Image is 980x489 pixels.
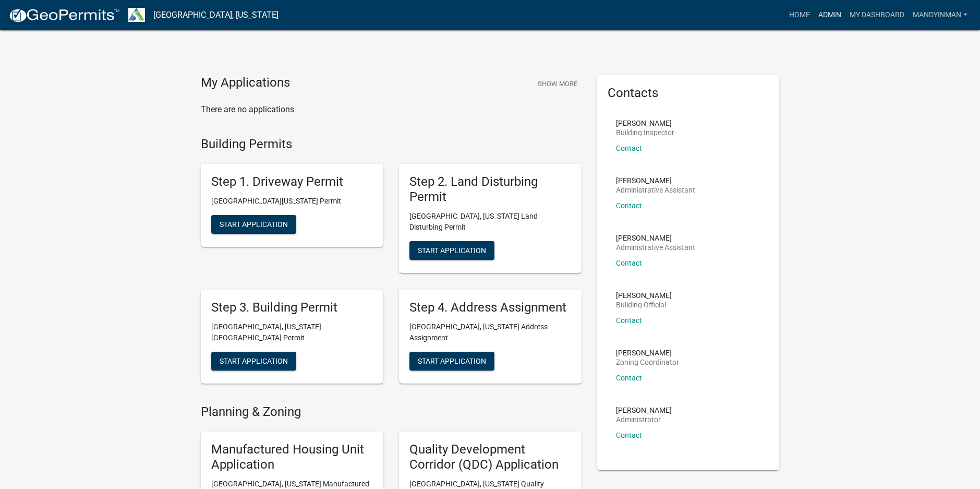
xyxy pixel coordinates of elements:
[616,359,679,366] p: Zoning Coordinator
[616,259,642,267] a: Contact
[616,234,695,242] p: [PERSON_NAME]
[785,5,814,25] a: Home
[409,300,571,315] h5: Step 4. Address Assignment
[616,431,642,439] a: Contact
[534,75,582,92] button: Show More
[616,316,642,325] a: Contact
[616,177,695,184] p: [PERSON_NAME]
[616,301,672,308] p: Building Official
[409,174,571,205] h5: Step 2. Land Disturbing Permit
[418,246,486,254] span: Start Application
[418,356,486,365] span: Start Application
[201,75,290,91] h4: My Applications
[909,5,972,25] a: mandyinman
[616,374,642,382] a: Contact
[211,300,373,315] h5: Step 3. Building Permit
[616,407,672,414] p: [PERSON_NAME]
[201,103,582,116] p: There are no applications
[616,244,695,251] p: Administrative Assistant
[616,201,642,210] a: Contact
[409,241,494,260] button: Start Application
[814,5,845,25] a: Admin
[409,442,571,472] h5: Quality Development Corridor (QDC) Application
[211,215,296,234] button: Start Application
[211,352,296,371] button: Start Application
[409,211,571,233] p: [GEOGRAPHIC_DATA], [US_STATE] Land Disturbing Permit
[616,144,642,152] a: Contact
[211,442,373,472] h5: Manufactured Housing Unit Application
[211,196,373,207] p: [GEOGRAPHIC_DATA][US_STATE] Permit
[616,120,674,127] p: [PERSON_NAME]
[128,8,145,22] img: Troup County, Georgia
[845,5,909,25] a: My Dashboard
[616,186,695,194] p: Administrative Assistant
[409,321,571,343] p: [GEOGRAPHIC_DATA], [US_STATE] Address Assignment
[211,321,373,343] p: [GEOGRAPHIC_DATA], [US_STATE][GEOGRAPHIC_DATA] Permit
[616,416,672,423] p: Administrator
[220,356,288,365] span: Start Application
[608,86,769,101] h5: Contacts
[616,129,674,136] p: Building Inspector
[201,137,582,152] h4: Building Permits
[616,349,679,356] p: [PERSON_NAME]
[153,6,279,24] a: [GEOGRAPHIC_DATA], [US_STATE]
[201,404,582,420] h4: Planning & Zoning
[211,174,373,189] h5: Step 1. Driveway Permit
[616,292,672,299] p: [PERSON_NAME]
[220,220,288,229] span: Start Application
[409,352,494,371] button: Start Application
